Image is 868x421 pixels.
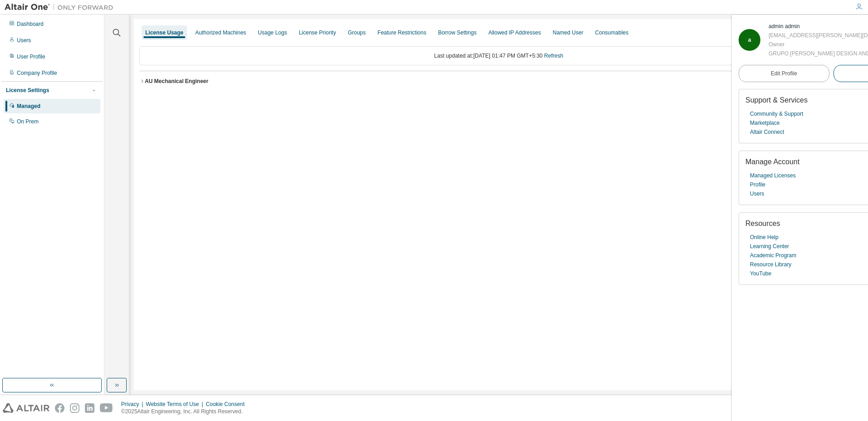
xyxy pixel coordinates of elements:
div: Consumables [595,29,628,36]
div: Named User [552,29,583,36]
a: Altair Connect [750,127,784,137]
a: Academic Program [750,251,796,260]
a: Users [750,189,764,198]
span: Manage Account [745,158,799,166]
div: Last updated at: [DATE] 01:47 PM GMT+5:30 [139,46,858,65]
a: YouTube [750,269,771,278]
img: youtube.svg [100,403,113,413]
div: Website Terms of Use [146,401,206,408]
div: User Profile [17,53,45,60]
a: Profile [750,180,765,189]
img: Altair One [5,3,118,12]
div: Feature Restrictions [378,29,426,36]
span: Resources [745,220,780,227]
a: Edit Profile [739,65,829,82]
span: a [748,37,751,43]
div: Users [17,37,31,44]
div: Allowed IP Addresses [488,29,541,36]
span: Support & Services [745,96,808,104]
a: Managed Licenses [750,171,796,180]
div: AU Mechanical Engineer [145,78,208,85]
div: Company Profile [17,69,57,77]
div: On Prem [17,118,39,125]
div: Groups [348,29,365,36]
div: Privacy [121,401,146,408]
a: Learning Center [750,242,789,251]
div: Usage Logs [258,29,287,36]
div: Authorized Machines [195,29,246,36]
div: License Priority [299,29,336,36]
div: Borrow Settings [438,29,477,36]
div: License Usage [145,29,183,36]
div: Managed [17,103,40,110]
a: Marketplace [750,118,779,127]
img: altair_logo.svg [3,403,49,413]
div: License Settings [6,87,49,94]
div: Dashboard [17,20,44,28]
button: AU Mechanical EngineerLicense ID: 145701 [139,71,858,91]
a: Community & Support [750,109,803,118]
span: Edit Profile [771,70,797,77]
a: Online Help [750,233,779,242]
img: facebook.svg [55,403,64,413]
img: linkedin.svg [85,403,94,413]
div: Cookie Consent [206,401,250,408]
a: Resource Library [750,260,791,269]
img: instagram.svg [70,403,79,413]
a: Refresh [544,53,563,59]
p: © 2025 Altair Engineering, Inc. All Rights Reserved. [121,408,250,416]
